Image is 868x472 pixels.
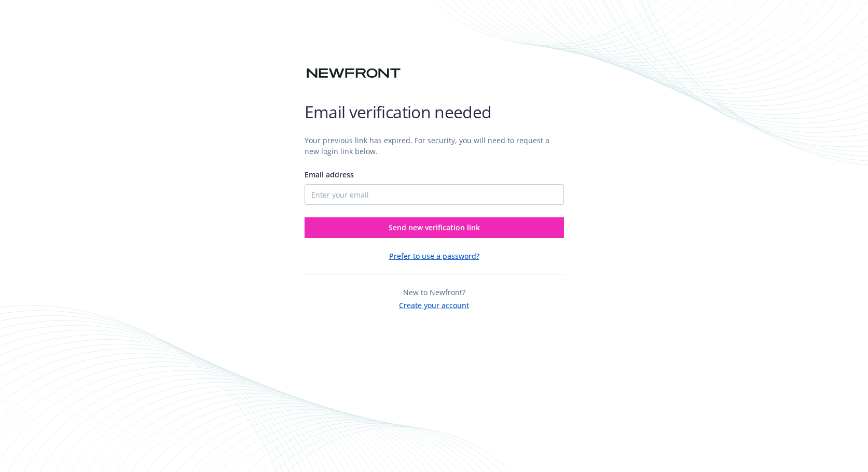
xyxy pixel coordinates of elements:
[389,223,480,232] span: Send new verification link
[305,102,564,122] h1: Email verification needed
[305,217,564,238] button: Send new verification link
[305,135,564,157] p: Your previous link has expired. For security, you will need to request a new login link below.
[389,251,479,261] button: Prefer to use a password?
[399,298,469,311] button: Create your account
[305,170,354,179] span: Email address
[403,287,465,297] span: New to Newfront?
[305,64,403,82] img: Newfront logo
[305,184,564,205] input: Enter your email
